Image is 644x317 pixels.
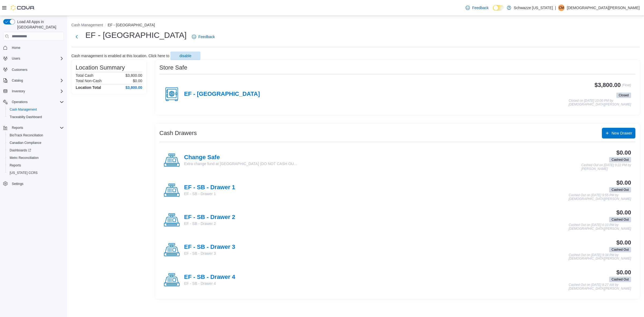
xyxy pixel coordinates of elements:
a: Reports [8,162,23,169]
span: Closed [616,93,631,98]
button: disable [170,52,200,60]
span: CM [559,5,564,11]
span: Home [12,46,20,50]
span: BioTrack Reconciliation [8,132,64,139]
span: Cashed Out [612,217,629,222]
button: Next [71,31,82,42]
span: Closed [619,93,629,98]
button: Operations [10,99,30,105]
span: Cashed Out [609,247,631,252]
button: Metrc Reconciliation [5,154,66,162]
a: Feedback [190,31,217,42]
a: Metrc Reconciliation [8,155,41,161]
img: Cova [11,5,35,10]
p: $3,800.00 [126,73,142,78]
span: Reports [10,125,64,131]
span: Customers [12,68,27,72]
span: Reports [10,163,21,167]
h6: Total Cash [76,73,93,78]
span: BioTrack Reconciliation [10,133,43,137]
span: Catalog [10,77,64,84]
p: EF - SB - Drawer 2 [184,221,235,226]
span: Canadian Compliance [8,140,64,146]
span: disable [180,53,191,59]
button: Cash Management [71,23,103,27]
p: [DEMOGRAPHIC_DATA][PERSON_NAME] [567,5,640,11]
button: BioTrack Reconciliation [5,132,66,139]
span: Washington CCRS [8,170,64,176]
a: Dashboards [8,147,33,154]
h3: Location Summary [76,64,125,71]
p: Cashed Out on [DATE] 9:34 PM by [DEMOGRAPHIC_DATA][PERSON_NAME] [569,253,631,261]
span: Traceabilty Dashboard [8,114,64,120]
span: Cash Management [8,106,64,113]
span: Traceabilty Dashboard [10,115,42,119]
span: Feedback [198,34,215,39]
button: Traceabilty Dashboard [5,113,66,121]
h4: Change Safe [184,154,297,161]
p: EF - SB - Drawer 1 [184,191,235,196]
button: New Drawer [602,128,635,139]
nav: An example of EuiBreadcrumbs [71,22,640,29]
p: Extra change fund at [GEOGRAPHIC_DATA] (DO NOT CASH OU... [184,161,297,166]
p: $0.00 [133,79,142,83]
span: Cashed Out [612,187,629,192]
span: New Drawer [612,130,632,136]
span: Cashed Out [612,157,629,162]
p: Cashed Out on [DATE] 8:27 AM by [DEMOGRAPHIC_DATA][PERSON_NAME] [569,283,631,290]
span: Dashboards [8,147,64,154]
span: Home [10,44,64,51]
span: Dashboards [10,148,31,152]
h4: Location Total [76,85,101,90]
h3: Cash Drawers [159,130,197,136]
span: Inventory [10,88,64,94]
span: Customers [10,66,64,73]
button: Users [1,55,66,62]
button: EF - [GEOGRAPHIC_DATA] [108,23,155,27]
a: Canadian Compliance [8,140,43,146]
span: Users [10,55,64,62]
span: Users [12,56,20,61]
p: Cash management is enabled at this location. Click here to [71,54,169,58]
span: Cash Management [10,107,37,112]
h3: $0.00 [616,150,631,156]
a: BioTrack Reconciliation [8,132,45,139]
button: Reports [10,125,25,131]
button: Catalog [10,77,25,84]
span: Settings [10,180,64,187]
a: Cash Management [8,106,39,113]
button: Catalog [1,77,66,84]
span: Reports [12,126,23,130]
span: Cashed Out [609,277,631,282]
a: Feedback [463,2,491,13]
h4: EF - SB - Drawer 2 [184,214,235,221]
input: Dark Mode [493,5,504,11]
p: Closed on [DATE] 10:00 PM by [DEMOGRAPHIC_DATA][PERSON_NAME] [569,99,631,106]
button: [US_STATE] CCRS [5,169,66,177]
h4: EF - SB - Drawer 4 [184,274,235,281]
span: Cashed Out [612,277,629,282]
span: Operations [10,99,64,105]
h4: $3,800.00 [126,85,142,90]
a: Customers [10,67,30,73]
span: Feedback [472,5,488,10]
p: Cashed Out on [DATE] 9:22 PM by [PERSON_NAME] [581,163,631,171]
a: Settings [10,181,25,187]
p: Schwazze [US_STATE] [514,5,553,11]
p: (Float) [622,82,631,92]
h3: $0.00 [616,239,631,246]
h3: Store Safe [159,64,187,71]
h6: Total Non-Cash [76,79,102,83]
button: Cash Management [5,106,66,113]
span: Cashed Out [612,247,629,252]
button: Inventory [10,88,27,94]
p: Cashed Out on [DATE] 6:10 PM by [DEMOGRAPHIC_DATA][PERSON_NAME] [569,223,631,231]
span: Metrc Reconciliation [10,156,39,160]
nav: Complex example [3,42,64,202]
a: Dashboards [5,147,66,154]
a: [US_STATE] CCRS [8,170,40,176]
button: Canadian Compliance [5,139,66,147]
a: Traceabilty Dashboard [8,114,44,120]
span: Cashed Out [609,217,631,222]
